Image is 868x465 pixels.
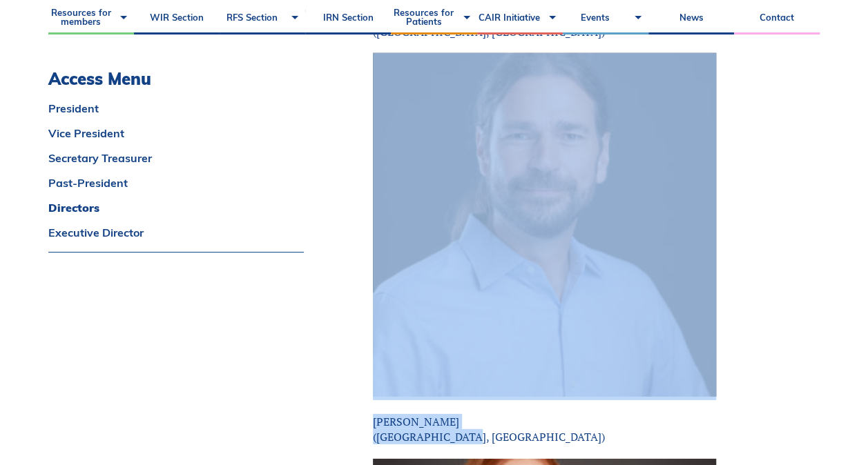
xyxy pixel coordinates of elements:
p: [PERSON_NAME] ([GEOGRAPHIC_DATA], [GEOGRAPHIC_DATA]) [373,414,716,445]
a: Vice President [48,128,304,139]
a: Past-President [48,177,304,188]
a: President [48,103,304,114]
h3: Access Menu [48,69,304,89]
a: Executive Director [48,227,304,238]
a: Secretary Treasurer [48,152,304,164]
a: Directors [48,202,304,213]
